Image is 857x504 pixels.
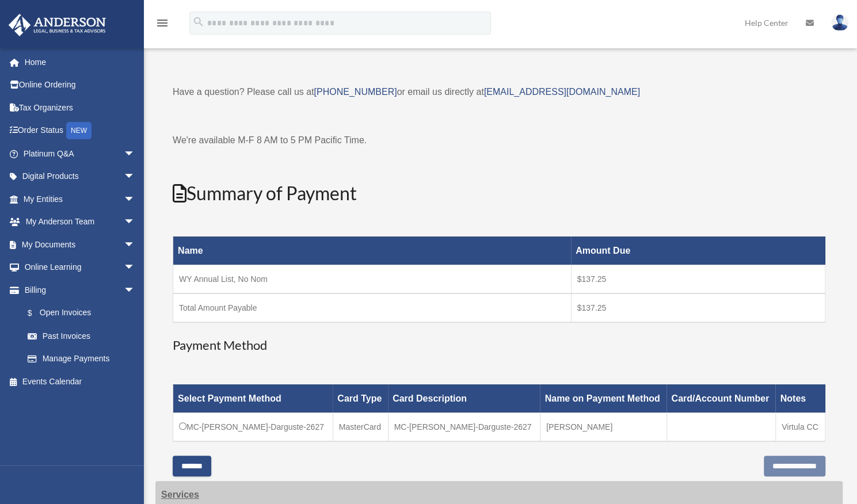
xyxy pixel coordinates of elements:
a: Events Calendar [8,370,153,393]
h3: Payment Method [173,337,825,354]
i: search [192,16,205,28]
th: Card Description [388,384,540,413]
a: [EMAIL_ADDRESS][DOMAIN_NAME] [484,87,640,97]
strong: Services [161,490,199,499]
h2: Summary of Payment [173,181,825,207]
span: arrow_drop_down [124,142,147,166]
th: Name [173,236,572,265]
a: menu [155,20,169,30]
th: Select Payment Method [173,384,333,413]
span: arrow_drop_down [124,211,147,234]
th: Amount Due [571,236,825,265]
td: $137.25 [571,265,825,293]
span: arrow_drop_down [124,233,147,257]
a: Billingarrow_drop_down [8,278,147,301]
th: Card Type [333,384,388,413]
span: $ [34,306,40,320]
a: Digital Productsarrow_drop_down [8,165,153,188]
td: WY Annual List, No Nom [173,265,572,293]
a: [PHONE_NUMBER] [314,87,397,97]
span: arrow_drop_down [124,256,147,280]
td: [PERSON_NAME] [540,413,666,441]
a: Home [8,51,153,74]
i: menu [155,16,169,30]
th: Name on Payment Method [540,384,666,413]
span: arrow_drop_down [124,165,147,189]
td: Total Amount Payable [173,293,572,322]
a: Manage Payments [16,348,147,371]
a: Past Invoices [16,324,147,348]
td: Virtula CC [775,413,825,441]
td: MasterCard [333,413,388,441]
a: Tax Organizers [8,96,153,119]
a: Order StatusNEW [8,119,153,143]
td: MC-[PERSON_NAME]-Darguste-2627 [173,413,333,441]
a: $Open Invoices [16,301,141,325]
a: Online Learningarrow_drop_down [8,256,153,279]
a: Online Ordering [8,74,153,97]
span: arrow_drop_down [124,188,147,211]
p: Have a question? Please call us at or email us directly at [173,84,825,100]
th: Card/Account Number [666,384,775,413]
div: NEW [66,122,92,139]
a: Platinum Q&Aarrow_drop_down [8,142,153,165]
a: My Anderson Teamarrow_drop_down [8,211,153,234]
img: Anderson Advisors Platinum Portal [5,14,109,36]
th: Notes [775,384,825,413]
p: We're available M-F 8 AM to 5 PM Pacific Time. [173,132,825,148]
img: User Pic [831,14,848,31]
span: arrow_drop_down [124,278,147,302]
td: $137.25 [571,293,825,322]
a: My Documentsarrow_drop_down [8,233,153,256]
a: My Entitiesarrow_drop_down [8,188,153,211]
td: MC-[PERSON_NAME]-Darguste-2627 [388,413,540,441]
